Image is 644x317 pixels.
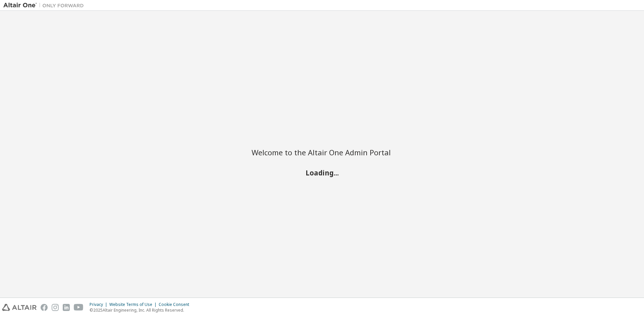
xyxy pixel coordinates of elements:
[90,302,109,307] div: Privacy
[252,148,392,157] h2: Welcome to the Altair One Admin Portal
[90,307,193,313] p: © 2025 Altair Engineering, Inc. All Rights Reserved.
[63,304,70,311] img: linkedin.svg
[74,304,84,311] img: youtube.svg
[252,168,392,177] h2: Loading...
[41,304,48,311] img: facebook.svg
[109,302,159,307] div: Website Terms of Use
[52,304,59,311] img: instagram.svg
[3,2,87,9] img: Altair One
[2,304,37,311] img: altair_logo.svg
[159,302,193,307] div: Cookie Consent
